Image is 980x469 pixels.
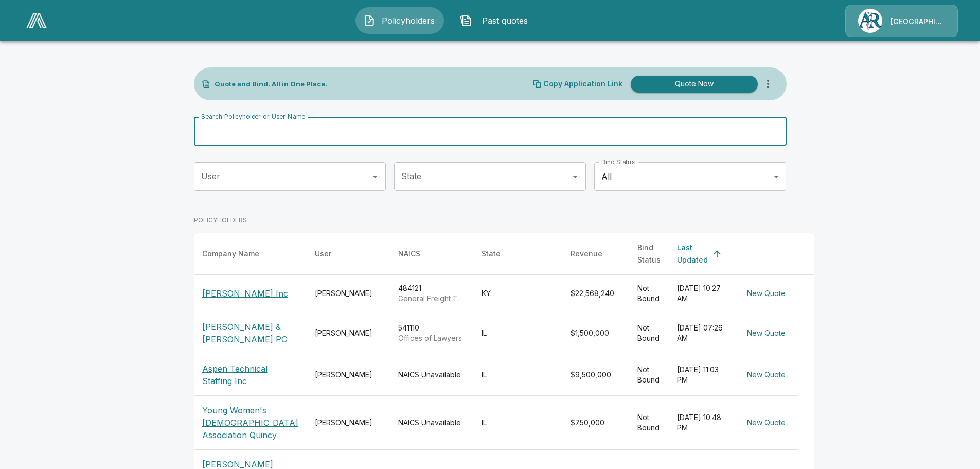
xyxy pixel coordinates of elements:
[390,354,473,396] td: NAICS Unavailable
[629,396,669,450] td: Not Bound
[629,354,669,396] td: Not Bound
[363,14,376,27] img: Policyholders Icon
[669,396,735,450] td: [DATE] 10:48 PM
[315,248,331,260] div: User
[677,241,708,266] div: Last Updated
[202,404,298,441] p: Young Women's [DEMOGRAPHIC_DATA] Association Quincy
[594,162,786,191] div: All
[390,396,473,450] td: NAICS Unavailable
[315,328,382,338] div: [PERSON_NAME]
[194,216,247,225] p: POLICYHOLDERS
[380,14,436,27] span: Policyholders
[562,312,629,354] td: $1,500,000
[562,354,629,396] td: $9,500,000
[398,323,465,343] div: 541110
[473,354,562,396] td: IL
[476,14,533,27] span: Past quotes
[743,324,790,343] button: New Quote
[571,248,602,260] div: Revenue
[215,81,327,88] p: Quote and Bind. All in One Place.
[743,284,790,303] button: New Quote
[398,293,465,304] p: General Freight Trucking, Long-Distance, Truckload
[315,288,382,299] div: [PERSON_NAME]
[202,248,259,260] div: Company Name
[627,76,758,93] a: Quote Now
[743,413,790,432] button: New Quote
[202,362,298,387] p: Aspen Technical Staffing Inc
[629,233,669,275] th: Bind Status
[631,76,758,93] button: Quote Now
[568,169,582,184] button: Open
[398,333,465,343] p: Offices of Lawyers
[315,370,382,380] div: [PERSON_NAME]
[473,275,562,312] td: KY
[201,112,305,121] label: Search Policyholder or User Name
[482,248,501,260] div: State
[315,418,382,428] div: [PERSON_NAME]
[669,354,735,396] td: [DATE] 11:03 PM
[398,283,465,304] div: 484121
[398,248,420,260] div: NAICS
[452,7,541,34] button: Past quotes IconPast quotes
[629,275,669,312] td: Not Bound
[669,312,735,354] td: [DATE] 07:26 AM
[562,275,629,312] td: $22,568,240
[368,169,382,184] button: Open
[758,74,778,94] button: more
[26,13,47,28] img: AA Logo
[473,312,562,354] td: IL
[473,396,562,450] td: IL
[202,287,288,300] p: [PERSON_NAME] Inc
[669,275,735,312] td: [DATE] 10:27 AM
[743,366,790,385] button: New Quote
[355,7,444,34] button: Policyholders IconPolicyholders
[543,80,622,88] p: Copy Application Link
[601,158,635,166] label: Bind Status
[629,312,669,354] td: Not Bound
[562,396,629,450] td: $750,000
[202,321,298,345] p: [PERSON_NAME] & [PERSON_NAME] PC
[460,14,472,27] img: Past quotes Icon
